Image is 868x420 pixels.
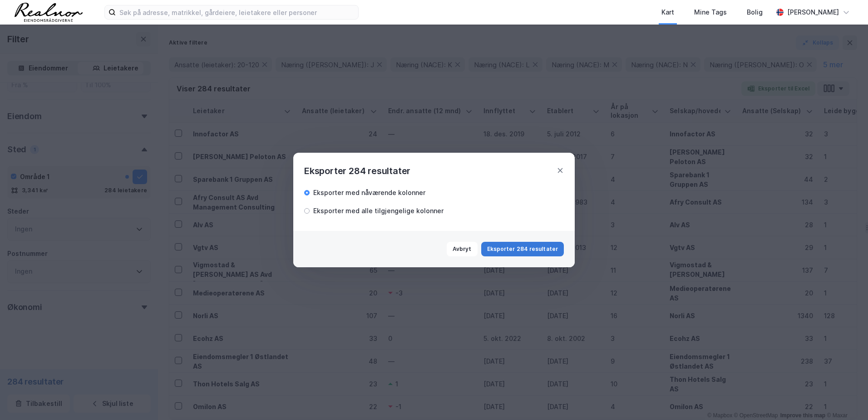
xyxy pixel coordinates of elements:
[787,7,839,18] div: [PERSON_NAME]
[823,376,868,420] iframe: Chat Widget
[304,164,410,178] div: Eksporter 284 resultater
[661,7,674,18] div: Kart
[481,242,564,256] button: Eksporter 284 resultater
[823,376,868,420] div: Kontrollprogram for chat
[447,242,478,256] button: Avbryt
[313,205,444,216] div: Eksporter med alle tilgjengelige kolonner
[694,7,727,18] div: Mine Tags
[747,7,763,18] div: Bolig
[313,187,425,198] div: Eksporter med nåværende kolonner
[15,3,83,22] img: realnor-logo.934646d98de889bb5806.png
[116,5,358,19] input: Søk på adresse, matrikkel, gårdeiere, leietakere eller personer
